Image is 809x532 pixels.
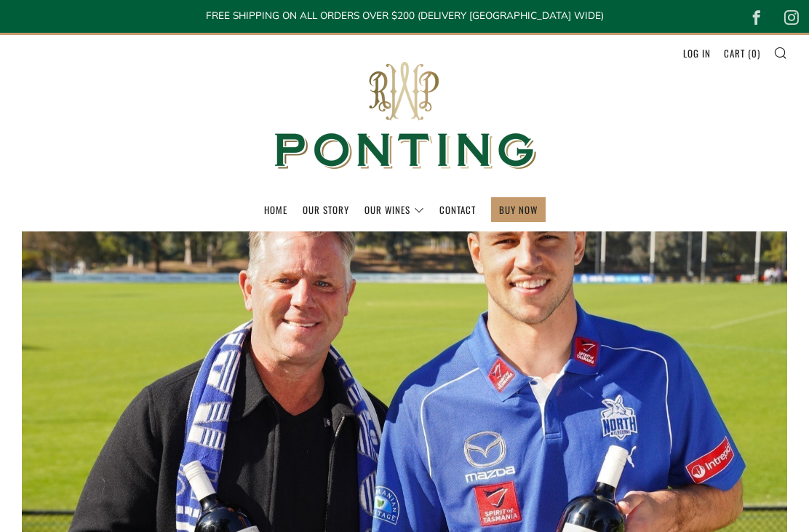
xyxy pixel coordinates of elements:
[264,198,287,221] a: Home
[439,198,476,221] a: Contact
[752,46,757,60] span: 0
[724,41,760,65] a: Cart (0)
[499,198,538,221] a: BUY NOW
[259,35,550,197] img: Ponting Wines
[303,198,349,221] a: Our Story
[683,41,711,65] a: Log in
[364,198,424,221] a: Our Wines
